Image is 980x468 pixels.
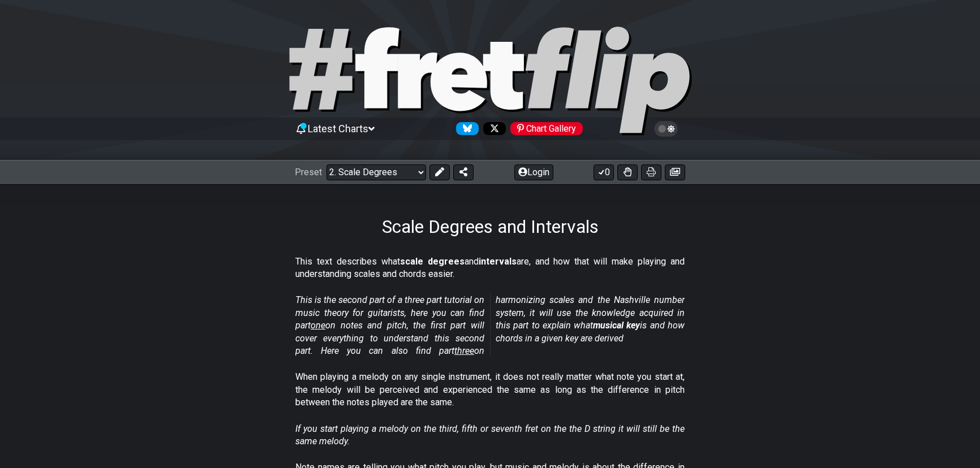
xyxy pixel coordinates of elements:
[326,164,426,180] select: Preset
[295,371,685,409] p: When playing a melody on any single instrument, it does not really matter what note you start at,...
[429,164,450,180] button: Edit Preset
[454,345,474,356] span: three
[641,164,661,180] button: Print
[295,255,685,281] p: This text describes what and are, and how that will make playing and understanding scales and cho...
[295,294,685,356] em: This is the second part of a three part tutorial on music theory for guitarists, here you can fin...
[479,122,506,135] a: Follow #fretflip at X
[400,256,465,267] strong: scale degrees
[617,164,638,180] button: Toggle Dexterity for all fretkits
[660,124,673,134] span: Toggle light / dark theme
[594,164,614,180] button: 0
[665,164,685,180] button: Create image
[295,423,685,447] em: If you start playing a melody on the third, fifth or seventh fret on the the D string it will sti...
[311,320,325,331] span: one
[479,256,517,267] strong: intervals
[593,320,640,331] strong: musical key
[295,167,322,177] span: Preset
[382,216,599,237] h1: Scale Degrees and Intervals
[506,122,583,135] a: #fretflip at Pinterest
[453,164,474,180] button: Share Preset
[308,123,368,135] span: Latest Charts
[514,164,553,180] button: Login
[452,122,479,135] a: Follow #fretflip at Bluesky
[510,122,583,135] div: Chart Gallery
